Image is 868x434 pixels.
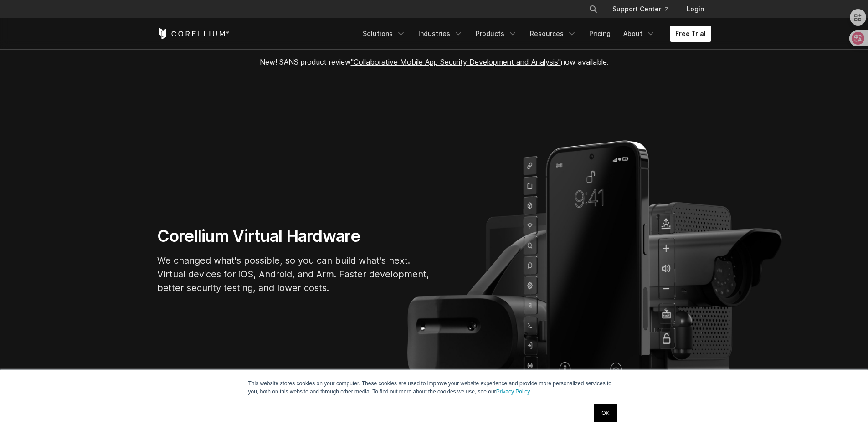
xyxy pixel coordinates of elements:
a: Products [470,26,523,42]
div: Navigation Menu [578,1,711,17]
p: We changed what's possible, so you can build what's next. Virtual devices for iOS, Android, and A... [157,254,431,295]
a: About [618,26,661,42]
div: Navigation Menu [357,26,711,42]
a: Pricing [584,26,616,42]
h1: Corellium Virtual Hardware [157,226,431,246]
a: "Collaborative Mobile App Security Development and Analysis" [351,57,561,66]
a: Resources [524,26,582,42]
a: Corellium Home [157,28,230,39]
p: This website stores cookies on your computer. These cookies are used to improve your website expe... [248,379,620,396]
a: Solutions [357,26,411,42]
a: Free Trial [670,26,711,42]
a: Industries [413,26,468,42]
button: Search [585,1,601,17]
a: Privacy Policy. [496,388,531,395]
span: New! SANS product review now available. [260,57,609,66]
a: Support Center [605,1,676,17]
a: Login [679,1,711,17]
a: OK [594,404,617,422]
